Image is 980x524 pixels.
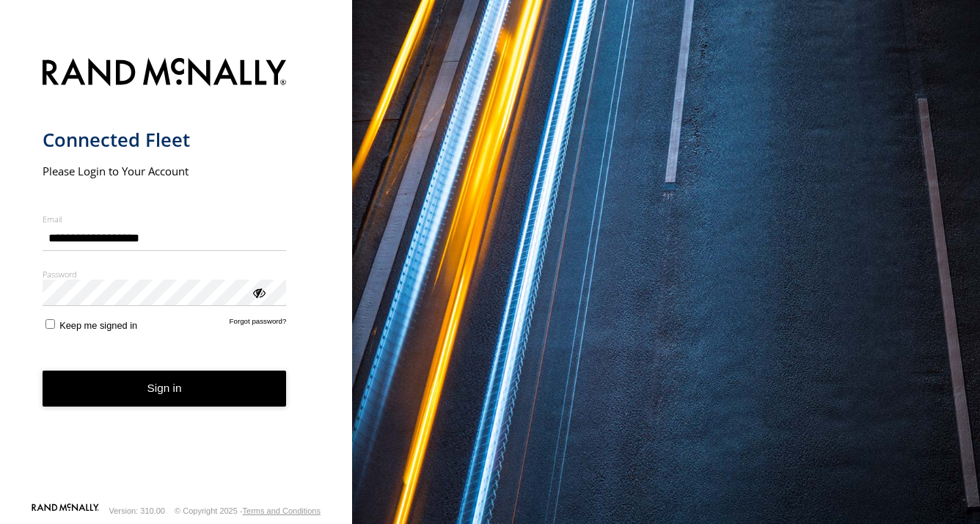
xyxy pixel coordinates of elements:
[43,371,287,407] button: Sign in
[43,164,287,178] h2: Please Login to Your Account
[43,128,287,152] h1: Connected Fleet
[251,285,266,299] div: ViewPassword
[243,506,321,515] a: Terms and Conditions
[59,320,137,331] span: Keep me signed in
[230,317,287,331] a: Forgot password?
[43,49,310,502] form: main
[43,55,287,92] img: Rand McNally
[43,269,287,280] label: Password
[109,506,165,515] div: Version: 310.00
[175,506,321,515] div: © Copyright 2025 -
[32,503,99,518] a: Visit our Website
[43,214,287,225] label: Email
[45,319,55,329] input: Keep me signed in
